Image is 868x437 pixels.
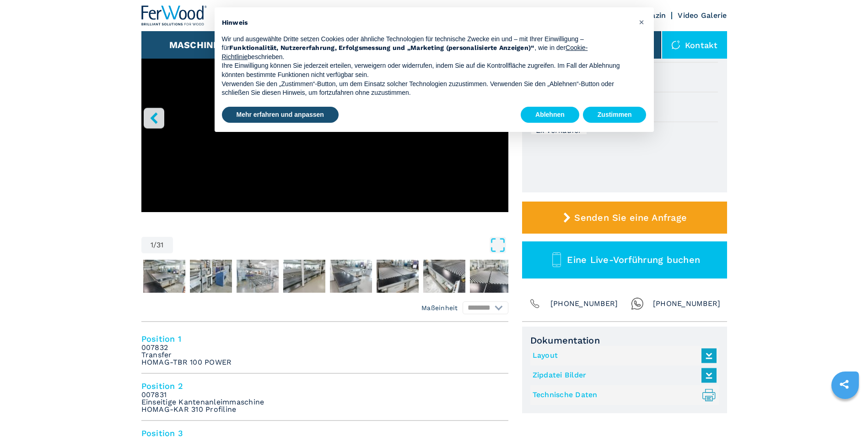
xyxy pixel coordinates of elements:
[141,5,508,212] iframe: Bordatrice Lotto 1 in azione - HOMAG KAR 310- Ferwoodgroup -007833
[653,297,721,310] span: [PHONE_NUMBER]
[583,107,647,123] button: Zustimmen
[639,16,644,27] span: ×
[141,381,508,391] h4: Position 2
[188,258,234,295] button: Go to Slide 3
[833,373,856,396] a: sharethis
[175,237,506,253] button: Open Fullscreen
[662,31,727,59] div: Kontakt
[635,15,649,29] button: Schließen Sie diesen Hinweis
[521,107,579,123] button: Ablehnen
[237,260,279,293] img: 6bebcffffa4e3c4f014721cc9b0b0b2a
[222,61,632,79] p: Ihre Einwilligung können Sie jederzeit erteilen, verweigern oder widerrufen, indem Sie auf die Ko...
[829,396,861,430] iframe: Chat
[574,212,687,223] span: Senden Sie eine Anfrage
[468,258,514,295] button: Go to Slide 9
[533,348,712,363] a: Layout
[222,18,632,27] h2: Hinweis
[143,260,185,293] img: 67de8788015ef9814bafe30b49884498
[671,40,680,49] img: Kontakt
[533,368,712,383] a: Zipdatei Bilder
[631,297,644,310] img: Whatsapp
[141,327,508,374] li: Position 1
[567,254,700,265] span: Eine Live-Vorführung buchen
[522,241,727,279] button: Eine Live-Vorführung buchen
[222,80,632,98] p: Verwenden Sie den „Zustimmen“-Button, um dem Einsatz solcher Technologien zuzustimmen. Verwenden ...
[283,260,325,293] img: 5286893d4e1217d860fd1dfd1911b0fa
[141,391,264,413] em: 007831 Einseitige Kantenanleimmaschine HOMAG-KAR 310 Profiline
[377,260,419,293] img: 35c5638f1a3d05181f671ecb1895b50b
[141,5,508,228] div: Go to Slide 1
[141,5,207,26] img: Ferwood
[421,303,458,312] em: Maßeinheit
[222,35,632,62] p: Wir und ausgewählte Dritte setzen Cookies oder ähnliche Technologien für technische Zwecke ein un...
[169,39,226,50] button: Maschinen
[151,241,153,249] span: 1
[190,260,232,293] img: 29f12d8ca1083da9a7ebe064fed2c0a1
[533,388,712,403] a: Technische Daten
[156,241,164,249] span: 31
[144,108,164,128] button: left-button
[470,260,512,293] img: a3df732c408754976559de7c0b07762e
[229,44,535,51] strong: Funktionalität, Nutzererfahrung, Erfolgsmessung und „Marketing (personalisierte Anzeigen)“
[328,258,374,295] button: Go to Slide 6
[281,258,327,295] button: Go to Slide 5
[153,241,156,249] span: /
[421,258,467,295] button: Go to Slide 8
[141,344,232,366] em: 007832 Transfer HOMAG-TBR 100 POWER
[530,335,719,346] span: Dokumentation
[330,260,372,293] img: baa86c1f693e1358b6fbd35d8adf7ef9
[141,374,508,421] li: Position 2
[141,333,508,344] h4: Position 1
[222,107,339,123] button: Mehr erfahren und anpassen
[423,260,465,293] img: faf74eca851c99114d8cc1d3bc4082b5
[528,297,541,310] img: Phone
[375,258,421,295] button: Go to Slide 7
[678,11,727,20] a: Video Galerie
[235,258,280,295] button: Go to Slide 4
[141,258,187,295] button: Go to Slide 2
[222,44,588,60] a: Cookie-Richtlinie
[550,297,618,310] span: [PHONE_NUMBER]
[141,258,508,295] nav: Thumbnail Navigation
[522,202,727,234] button: Senden Sie eine Anfrage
